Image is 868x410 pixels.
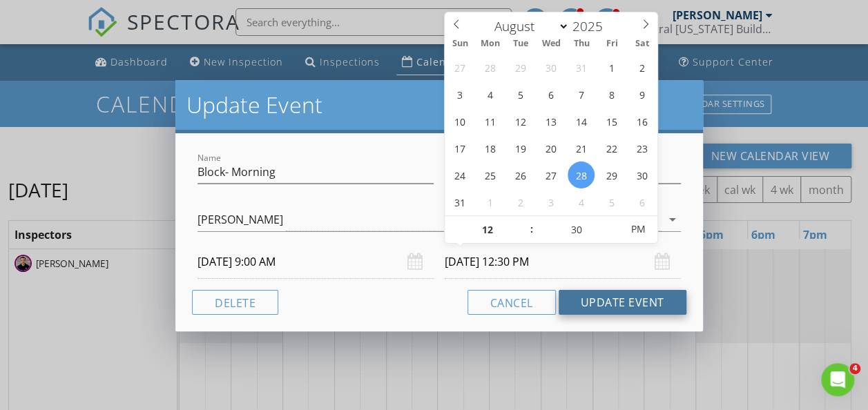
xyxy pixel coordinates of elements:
input: Year [569,17,615,35]
span: August 27, 2025 [537,162,564,188]
span: September 6, 2025 [628,188,655,215]
span: August 9, 2025 [628,81,655,108]
input: Select date [197,245,434,279]
span: August 12, 2025 [507,108,534,135]
span: August 28, 2025 [568,162,595,188]
span: July 28, 2025 [476,54,503,81]
span: 4 [849,363,860,374]
span: August 24, 2025 [446,162,473,188]
span: Click to toggle [619,215,657,243]
span: August 14, 2025 [568,108,595,135]
span: August 23, 2025 [628,135,655,162]
span: August 13, 2025 [537,108,564,135]
div: [PERSON_NAME] [197,213,283,226]
span: August 2, 2025 [628,54,655,81]
span: August 11, 2025 [476,108,503,135]
span: August 3, 2025 [446,81,473,108]
span: Sat [627,39,657,48]
h2: Update Event [186,91,691,119]
span: August 19, 2025 [507,135,534,162]
span: Wed [536,39,566,48]
span: August 29, 2025 [598,162,625,188]
button: Cancel [467,290,556,315]
span: September 4, 2025 [568,188,595,215]
span: September 1, 2025 [476,188,503,215]
span: August 7, 2025 [568,81,595,108]
span: August 5, 2025 [507,81,534,108]
span: August 25, 2025 [476,162,503,188]
span: August 26, 2025 [507,162,534,188]
span: Mon [475,39,505,48]
span: September 2, 2025 [507,188,534,215]
span: August 30, 2025 [628,162,655,188]
span: August 15, 2025 [598,108,625,135]
span: September 3, 2025 [537,188,564,215]
span: August 4, 2025 [476,81,503,108]
span: August 16, 2025 [628,108,655,135]
input: Select date [445,245,681,279]
span: August 8, 2025 [598,81,625,108]
span: August 31, 2025 [446,188,473,215]
span: July 30, 2025 [537,54,564,81]
span: August 18, 2025 [476,135,503,162]
i: arrow_drop_down [664,211,681,228]
span: August 17, 2025 [446,135,473,162]
button: Update Event [559,290,686,315]
span: September 5, 2025 [598,188,625,215]
span: Sun [445,39,475,48]
span: August 21, 2025 [568,135,595,162]
span: August 22, 2025 [598,135,625,162]
span: August 10, 2025 [446,108,473,135]
span: July 31, 2025 [568,54,595,81]
span: Fri [597,39,627,48]
span: August 1, 2025 [598,54,625,81]
span: August 20, 2025 [537,135,564,162]
span: August 6, 2025 [537,81,564,108]
span: July 27, 2025 [446,54,473,81]
span: : [530,215,534,243]
button: Delete [192,290,278,315]
span: Tue [505,39,536,48]
span: July 29, 2025 [507,54,534,81]
iframe: Intercom live chat [821,363,854,396]
span: Thu [566,39,597,48]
